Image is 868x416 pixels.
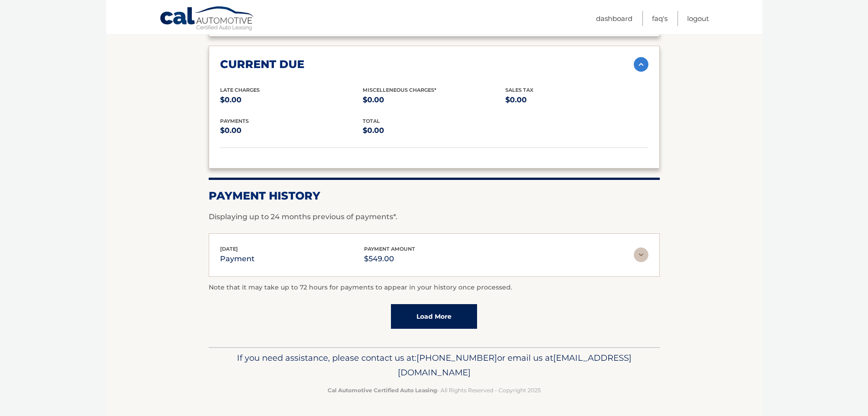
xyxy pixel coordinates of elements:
[391,304,477,329] a: Load More
[220,253,255,265] p: payment
[220,58,304,71] h2: current due
[220,94,363,106] p: $0.00
[209,211,660,222] p: Displaying up to 24 months previous of payments*.
[687,11,709,26] a: Logout
[209,189,660,203] h2: Payment History
[328,387,437,394] strong: Cal Automotive Certified Auto Leasing
[363,124,505,137] p: $0.00
[363,87,437,93] span: Miscelleneous Charges*
[364,253,415,265] p: $549.00
[416,353,497,363] span: [PHONE_NUMBER]
[364,246,415,252] span: payment amount
[363,94,505,106] p: $0.00
[220,87,260,93] span: Late Charges
[505,87,534,93] span: Sales Tax
[363,118,380,124] span: total
[398,353,632,378] span: [EMAIL_ADDRESS][DOMAIN_NAME]
[505,94,648,106] p: $0.00
[634,57,648,72] img: accordion-active.svg
[652,11,668,26] a: FAQ's
[220,124,363,137] p: $0.00
[596,11,632,26] a: Dashboard
[215,385,654,395] p: - All Rights Reserved - Copyright 2025
[209,282,660,293] p: Note that it may take up to 72 hours for payments to appear in your history once processed.
[220,118,249,124] span: payments
[159,6,255,32] a: Cal Automotive
[634,247,648,262] img: accordion-rest.svg
[215,351,654,380] p: If you need assistance, please contact us at: or email us at
[220,246,238,252] span: [DATE]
